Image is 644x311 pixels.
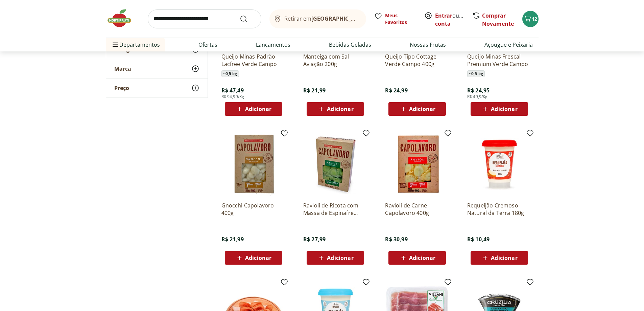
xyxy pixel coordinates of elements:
[245,106,271,112] span: Adicionar
[303,202,367,217] a: Ravioli de Ricota com Massa de Espinafre Capolavoro 400g
[467,87,490,94] span: R$ 24,95
[385,236,407,243] span: R$ 30,99
[303,87,326,94] span: R$ 21,99
[532,16,537,22] span: 12
[471,251,528,265] button: Adicionar
[284,16,359,22] span: Retirar em
[111,37,160,53] span: Departamentos
[307,251,364,265] button: Adicionar
[467,70,485,77] span: ~ 0,5 kg
[221,70,239,77] span: ~ 0,5 kg
[303,236,326,243] span: R$ 27,99
[240,15,256,23] button: Submit Search
[221,94,244,99] span: R$ 94,99/Kg
[106,59,208,78] button: Marca
[409,255,435,261] span: Adicionar
[522,11,539,27] button: Carrinho
[307,102,364,116] button: Adicionar
[269,9,366,28] button: Retirar em[GEOGRAPHIC_DATA]/[GEOGRAPHIC_DATA]
[329,41,371,49] a: Bebidas Geladas
[471,102,528,116] button: Adicionar
[435,12,465,28] span: ou
[221,87,244,94] span: R$ 47,49
[311,15,425,22] b: [GEOGRAPHIC_DATA]/[GEOGRAPHIC_DATA]
[256,41,290,49] a: Lançamentos
[388,102,446,116] button: Adicionar
[467,53,531,68] a: Queijo Minas Frescal Premium Verde Campo
[327,106,353,112] span: Adicionar
[385,202,449,217] a: Ravioli de Carne Capolavoro 400g
[225,102,282,116] button: Adicionar
[467,202,531,217] a: Requeijão Cremoso Natural da Terra 180g
[221,53,286,68] a: Queijo Minas Padrão Lacfree Verde Campo
[491,255,517,261] span: Adicionar
[114,85,129,91] span: Preço
[467,132,531,196] img: Requeijão Cremoso Natural da Terra 180g
[409,106,435,112] span: Adicionar
[221,202,286,217] a: Gnocchi Capolavoro 400g
[221,236,244,243] span: R$ 21,99
[385,132,449,196] img: Ravioli de Carne Capolavoro 400g
[388,251,446,265] button: Adicionar
[435,12,472,27] a: Criar conta
[385,12,416,26] span: Meus Favoritos
[303,132,367,196] img: Ravioli de Ricota com Massa de Espinafre Capolavoro 400g
[106,8,140,28] img: Hortifruti
[303,53,367,68] a: Manteiga com Sal Aviação 200g
[385,87,407,94] span: R$ 24,99
[467,94,488,99] span: R$ 49,9/Kg
[484,41,533,49] a: Açougue e Peixaria
[482,12,514,27] a: Comprar Novamente
[491,106,517,112] span: Adicionar
[327,255,353,261] span: Adicionar
[467,236,490,243] span: R$ 10,49
[374,12,416,26] a: Meus Favoritos
[410,41,446,49] a: Nossas Frutas
[198,41,217,49] a: Ofertas
[111,37,119,53] button: Menu
[114,65,131,72] span: Marca
[148,9,261,28] input: search
[225,251,282,265] button: Adicionar
[106,79,208,97] button: Preço
[221,132,286,196] img: Gnocchi Capolavoro 400g
[245,255,271,261] span: Adicionar
[385,53,449,68] a: Queijo Tipo Cottage Verde Campo 400g
[435,12,452,19] a: Entrar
